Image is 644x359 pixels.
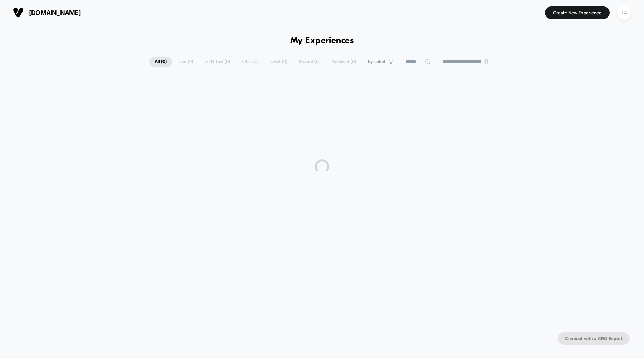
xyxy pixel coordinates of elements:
h1: My Experiences [290,36,354,46]
img: end [484,59,488,64]
div: LA [617,6,631,20]
span: [DOMAIN_NAME] [29,9,81,16]
button: [DOMAIN_NAME] [11,7,83,18]
span: By Label [368,59,385,64]
button: LA [615,5,633,20]
button: Create New Experience [545,6,610,19]
img: Visually logo [13,7,24,18]
span: All ( 0 ) [149,57,172,67]
button: Connect with a CRO Expert [558,332,630,345]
